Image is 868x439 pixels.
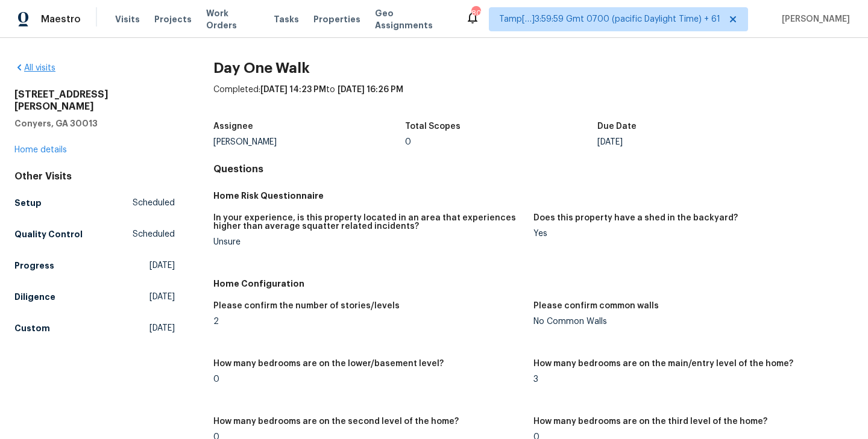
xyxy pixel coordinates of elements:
h2: [STREET_ADDRESS][PERSON_NAME] [14,89,175,113]
span: Scheduled [133,228,175,240]
a: SetupScheduled [14,192,175,214]
div: No Common Walls [533,317,844,326]
h5: How many bedrooms are on the second level of the home? [213,417,459,426]
h5: Does this property have a shed in the backyard? [533,214,738,222]
h5: Total Scopes [405,122,461,131]
h5: Please confirm common walls [533,302,659,310]
h2: Day One Walk [213,62,854,74]
span: Visits [115,13,140,25]
span: Tasks [274,15,299,23]
span: [DATE] [149,291,175,303]
div: Yes [533,229,844,238]
h5: How many bedrooms are on the third level of the home? [533,417,767,426]
h5: Diligence [14,291,55,303]
span: Geo Assignments [375,7,451,31]
h5: Assignee [213,122,253,131]
h5: Home Configuration [213,278,854,290]
h4: Questions [213,163,854,175]
span: Projects [154,13,192,25]
h5: Quality Control [14,228,83,240]
div: Unsure [213,238,524,246]
div: 805 [471,7,480,19]
a: All visits [14,64,55,72]
h5: How many bedrooms are on the main/entry level of the home? [533,360,793,368]
h5: Conyers, GA 30013 [14,117,175,129]
span: Work Orders [206,7,259,31]
a: Custom[DATE] [14,317,175,339]
h5: Custom [14,322,50,334]
span: [DATE] 16:26 PM [338,86,403,94]
h5: Due Date [597,122,637,131]
h5: How many bedrooms are on the lower/basement level? [213,360,444,368]
a: Progress[DATE] [14,255,175,276]
h5: Progress [14,260,54,272]
div: [DATE] [597,138,790,146]
div: 3 [533,375,844,384]
span: Maestro [41,13,81,25]
div: 0 [213,375,524,384]
span: [PERSON_NAME] [777,13,850,25]
div: 0 [405,138,597,146]
div: [PERSON_NAME] [213,138,406,146]
span: Tamp[…]3:59:59 Gmt 0700 (pacific Daylight Time) + 61 [499,13,720,25]
h5: Setup [14,197,42,209]
a: Quality ControlScheduled [14,223,175,245]
div: Other Visits [14,170,175,182]
div: Completed: to [213,84,854,115]
span: Scheduled [133,197,175,209]
h5: Please confirm the number of stories/levels [213,302,400,310]
div: 2 [213,317,524,326]
span: [DATE] [149,322,175,334]
a: Home details [14,146,67,154]
h5: Home Risk Questionnaire [213,190,854,202]
h5: In your experience, is this property located in an area that experiences higher than average squa... [213,214,524,231]
a: Diligence[DATE] [14,286,175,308]
span: Properties [313,13,360,25]
span: [DATE] 14:23 PM [260,86,326,94]
span: [DATE] [149,260,175,272]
